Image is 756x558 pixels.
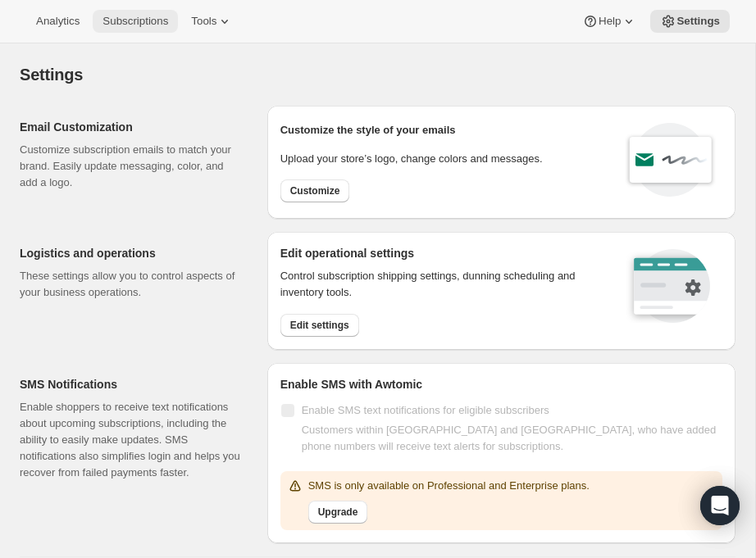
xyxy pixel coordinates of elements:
[676,15,720,28] span: Settings
[20,119,241,135] h2: Email Customization
[280,122,456,138] p: Customize the style of your emails
[308,501,368,524] button: Upgrade
[20,399,241,481] p: Enable shoppers to receive text notifications about upcoming subscriptions, including the ability...
[308,478,590,494] p: SMS is only available on Professional and Enterprise plans.
[280,151,543,167] p: Upload your store’s logo, change colors and messages.
[36,15,80,28] span: Analytics
[650,10,730,33] button: Settings
[102,15,168,28] span: Subscriptions
[572,10,647,33] button: Help
[280,245,604,261] h2: Edit operational settings
[20,376,241,392] h2: SMS Notifications
[318,506,358,519] span: Upgrade
[280,376,722,392] h2: Enable SMS with Awtomic
[302,404,549,416] span: Enable SMS text notifications for eligible subscribers
[20,245,241,261] h2: Logistics and operations
[280,179,350,202] button: Customize
[302,424,717,452] span: Customers within [GEOGRAPHIC_DATA] and [GEOGRAPHIC_DATA], who have added phone numbers will recei...
[290,184,340,197] span: Customize
[290,319,349,332] span: Edit settings
[20,66,83,84] span: Settings
[181,10,243,33] button: Tools
[26,10,89,33] button: Analytics
[280,314,359,337] button: Edit settings
[93,10,178,33] button: Subscriptions
[20,142,241,191] p: Customize subscription emails to match your brand. Easily update messaging, color, and add a logo.
[280,268,604,301] p: Control subscription shipping settings, dunning scheduling and inventory tools.
[20,268,241,301] p: These settings allow you to control aspects of your business operations.
[191,15,216,28] span: Tools
[599,15,621,28] span: Help
[700,486,740,525] div: Open Intercom Messenger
